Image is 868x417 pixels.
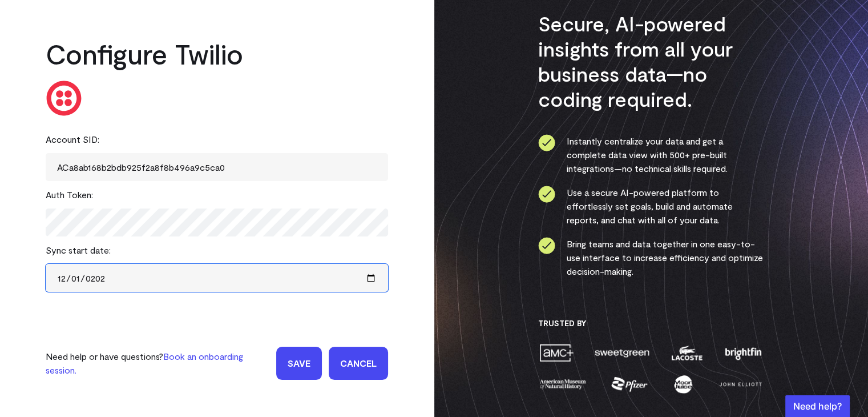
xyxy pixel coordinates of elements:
[538,134,764,175] li: Instantly centralize your data and get a complete data view with 500+ pre-built integrations—no t...
[722,343,764,363] img: brightfin-a251e171.png
[672,374,695,394] img: moon-juice-c312e729.png
[594,343,651,363] img: sweetgreen-1d1fb32c.png
[46,37,388,71] h2: Configure Twilio
[46,350,269,377] p: Need help or have questions?
[329,347,388,380] a: Cancel
[610,374,649,394] img: pfizer-e137f5fc.png
[46,80,82,117] img: twilio-bb9abf6c.svg
[538,343,575,363] img: amc-0b11a8f1.png
[538,237,764,278] li: Bring teams and data together in one easy-to-use interface to increase efficiency and optimize de...
[276,347,322,380] input: Save
[670,343,704,363] img: lacoste-7a6b0538.png
[538,318,764,328] h3: Trusted By
[538,134,555,151] img: ico-check-circle-4b19435c.svg
[46,181,388,209] div: Auth Token:
[538,237,555,254] img: ico-check-circle-4b19435c.svg
[538,11,764,111] h3: Secure, AI-powered insights from all your business data—no coding required.
[717,374,764,394] img: john-elliott-25751c40.png
[46,126,388,153] div: Account SID:
[538,374,587,394] img: amnh-5afada46.png
[538,186,764,227] li: Use a secure AI-powered platform to effortlessly set goals, build and automate reports, and chat ...
[46,236,388,264] div: Sync start date:
[538,186,555,203] img: ico-check-circle-4b19435c.svg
